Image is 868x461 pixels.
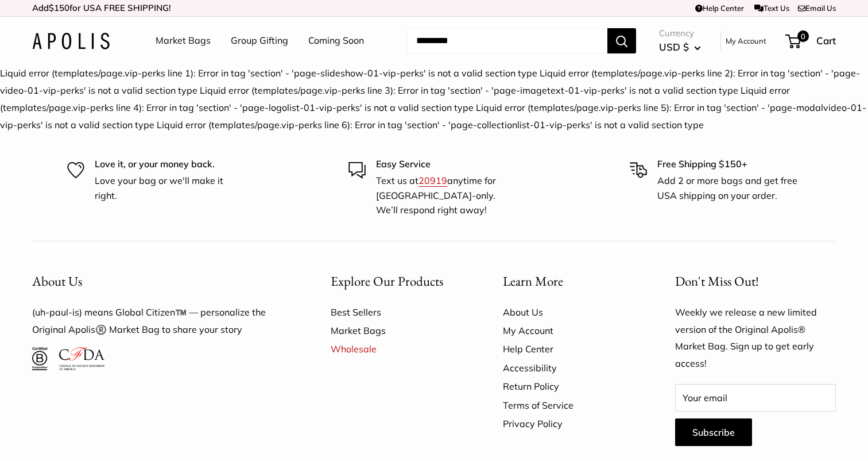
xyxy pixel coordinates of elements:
[418,175,447,186] a: 20919
[95,174,238,203] p: Love your bag or we'll make it right.
[675,270,836,293] p: Don't Miss Out!
[503,321,635,340] a: My Account
[503,303,635,321] a: About Us
[754,3,789,13] a: Text Us
[659,38,701,56] button: USD $
[308,32,364,49] a: Coming Soon
[503,272,563,290] span: Learn More
[503,414,635,433] a: Privacy Policy
[675,418,752,446] button: Subscribe
[331,303,463,321] a: Best Sellers
[503,396,635,414] a: Terms of Service
[32,33,110,49] img: Apolis
[675,304,836,373] p: Weekly we release a new limited version of the Original Apolis® Market Bag. Sign up to get early ...
[32,347,48,370] img: Certified B Corporation
[816,34,836,47] span: Cart
[376,157,520,172] p: Easy Service
[95,157,238,172] p: Love it, or your money back.
[503,359,635,377] a: Accessibility
[59,347,104,370] img: Council of Fashion Designers of America Member
[407,28,607,53] input: Search...
[726,34,766,48] a: My Account
[503,340,635,358] a: Help Center
[331,321,463,340] a: Market Bags
[503,377,635,395] a: Return Policy
[695,3,744,13] a: Help Center
[231,32,288,49] a: Group Gifting
[49,2,69,13] span: $150
[798,3,836,13] a: Email Us
[797,30,809,42] span: 0
[657,157,801,172] p: Free Shipping $150+
[657,174,801,203] p: Add 2 or more bags and get free USA shipping on your order.
[376,174,520,218] p: Text us at anytime for [GEOGRAPHIC_DATA]-only. We’ll respond right away!
[503,270,635,293] button: Learn More
[607,28,636,53] button: Search
[331,272,443,290] span: Explore Our Products
[786,32,836,50] a: 0 Cart
[32,272,82,290] span: About Us
[32,304,290,339] p: (uh-paul-is) means Global Citizen™️ — personalize the Original Apolis®️ Market Bag to share your ...
[659,41,689,53] span: USD $
[331,340,463,358] a: Wholesale
[156,32,211,49] a: Market Bags
[659,25,701,41] span: Currency
[331,270,463,293] button: Explore Our Products
[32,270,290,293] button: About Us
